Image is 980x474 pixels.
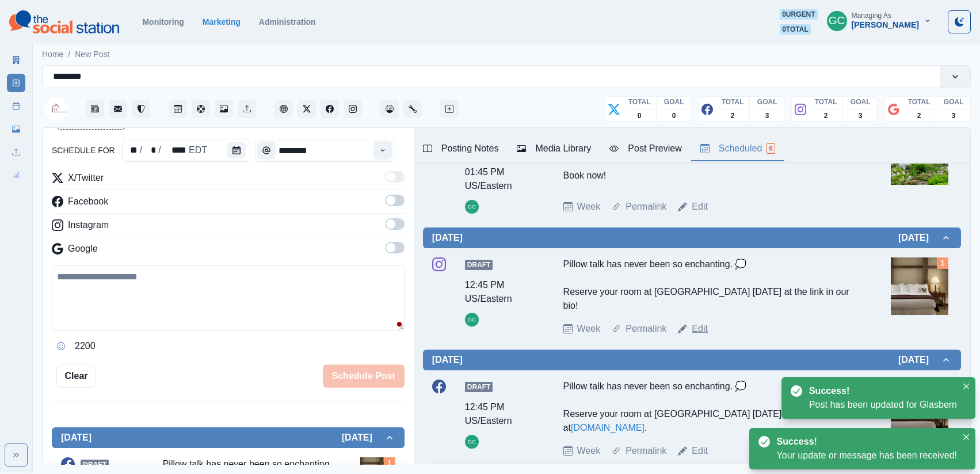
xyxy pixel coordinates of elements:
[157,143,162,157] div: /
[638,111,642,121] p: 0
[7,120,25,138] a: Media Library
[255,139,394,162] div: Time
[577,322,601,336] a: Week
[859,111,863,121] p: 3
[298,100,316,118] a: Twitter
[7,51,25,69] a: Marketing Summary
[61,432,91,443] h2: [DATE]
[81,460,109,470] span: Draft
[722,97,744,107] p: TOTAL
[423,248,961,350] div: [DATE][DATE]
[468,435,476,449] div: Gizelle Carlos
[809,384,952,398] div: Success!
[577,444,601,458] a: Week
[52,337,70,355] button: Opens Emoji Picker
[68,195,108,208] p: Facebook
[423,142,499,156] div: Posting Notes
[423,350,961,370] button: [DATE][DATE]
[465,278,526,306] div: 12:45 PM US/Eastern
[432,232,463,243] h2: [DATE]
[432,354,463,365] h2: [DATE]
[757,97,777,107] p: GOAL
[86,100,104,118] button: Stream
[944,97,964,107] p: GOAL
[203,17,241,26] a: Marketing
[672,111,676,121] p: 0
[465,382,493,392] span: Draft
[851,97,871,107] p: GOAL
[571,423,645,433] a: [DOMAIN_NAME]
[626,200,666,214] a: Permalink
[898,354,940,365] h2: [DATE]
[577,200,601,214] a: Week
[908,97,931,107] p: TOTAL
[109,100,127,118] button: Messages
[122,139,250,162] div: schedule for
[7,166,25,184] a: Review Summary
[125,143,208,157] div: Date
[609,142,681,156] div: Post Preview
[380,100,399,118] button: Dashboard
[777,435,952,449] div: Success!
[192,100,210,118] button: Content Pool
[274,100,293,118] a: Client Website
[42,48,63,60] a: Home
[75,48,109,60] a: New Post
[238,100,256,118] button: Uploads
[440,100,459,118] a: Create New Post
[344,100,362,118] a: Instagram
[403,100,422,118] button: Administration
[68,171,104,185] p: X/Twitter
[255,139,394,162] input: Select Time
[777,449,957,462] div: Your update or message has been received!
[937,257,948,269] div: Total Media Attached
[815,97,837,107] p: TOTAL
[809,398,957,412] div: Post has been updated for Glasbern
[68,218,109,232] p: Instagram
[75,339,96,353] p: 2200
[5,443,28,467] button: Expand
[692,200,708,214] a: Edit
[626,444,666,458] a: Permalink
[384,457,395,469] div: Total Media Attached
[465,165,526,193] div: 01:45 PM US/Eastern
[731,111,735,121] p: 2
[765,111,769,121] p: 3
[9,10,119,33] img: logoTextSVG.62801f218bc96a9b266caa72a09eb111.svg
[563,257,854,313] div: Pillow talk has never been so enchanting. 💭 Reserve your room at [GEOGRAPHIC_DATA] [DATE] at the ...
[162,143,188,157] div: schedule for
[321,100,339,118] a: Facebook
[468,313,476,327] div: Gizelle Carlos
[68,48,70,60] span: /
[373,141,392,160] button: Time
[142,17,184,26] a: Monitoring
[215,100,233,118] button: Media Library
[898,232,940,243] h2: [DATE]
[132,100,150,118] button: Reviews
[664,97,684,107] p: GOAL
[7,74,25,92] a: New Post
[780,24,811,35] span: 0 total
[227,142,246,158] button: schedule for
[423,227,961,248] button: [DATE][DATE]
[692,444,708,458] a: Edit
[7,97,25,115] a: Post Schedule
[959,430,973,444] button: Close
[68,242,98,256] p: Google
[7,143,25,161] a: Uploads
[891,257,948,315] img: dekjzypdtn1uu4racskt
[468,200,476,214] div: Gizelle Carlos
[852,12,891,20] div: Managing As
[143,143,157,157] div: schedule for
[948,10,971,33] button: Toggle Mode
[517,142,591,156] div: Media Library
[829,7,845,35] div: Gizelle Carlos
[42,48,109,60] nav: breadcrumb
[169,100,187,118] button: Post Schedule
[56,365,96,388] button: Clear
